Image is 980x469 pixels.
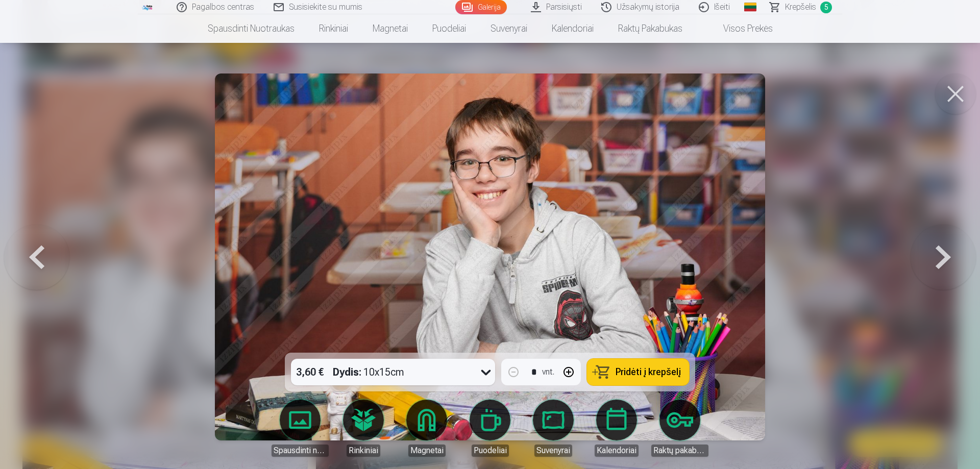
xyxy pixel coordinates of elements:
div: Magnetai [408,445,446,457]
a: Magnetai [360,14,420,43]
a: Suvenyrai [525,400,582,457]
div: Suvenyrai [534,445,572,457]
span: Krepšelis [785,1,816,13]
img: /fa5 [142,4,153,10]
div: Rinkiniai [347,445,380,457]
span: 5 [820,2,832,13]
div: Puodeliai [472,445,509,457]
a: Kalendoriai [588,400,645,457]
div: 3,60 € [291,359,329,385]
a: Suvenyrai [478,14,540,43]
a: Raktų pakabukas [606,14,695,43]
a: Kalendoriai [540,14,606,43]
a: Puodeliai [461,400,519,457]
a: Puodeliai [420,14,478,43]
a: Raktų pakabukas [651,400,708,457]
div: vnt. [542,366,554,378]
a: Spausdinti nuotraukas [195,14,307,43]
div: Raktų pakabukas [651,445,708,457]
div: Kalendoriai [595,445,639,457]
a: Visos prekės [695,14,785,43]
span: Pridėti į krepšelį [616,367,681,377]
a: Magnetai [398,400,455,457]
strong: Dydis : [333,365,361,379]
a: Rinkiniai [307,14,360,43]
div: Spausdinti nuotraukas [272,445,329,457]
div: 10x15cm [333,359,404,385]
button: Pridėti į krepšelį [587,359,689,385]
a: Spausdinti nuotraukas [272,400,329,457]
a: Rinkiniai [335,400,392,457]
